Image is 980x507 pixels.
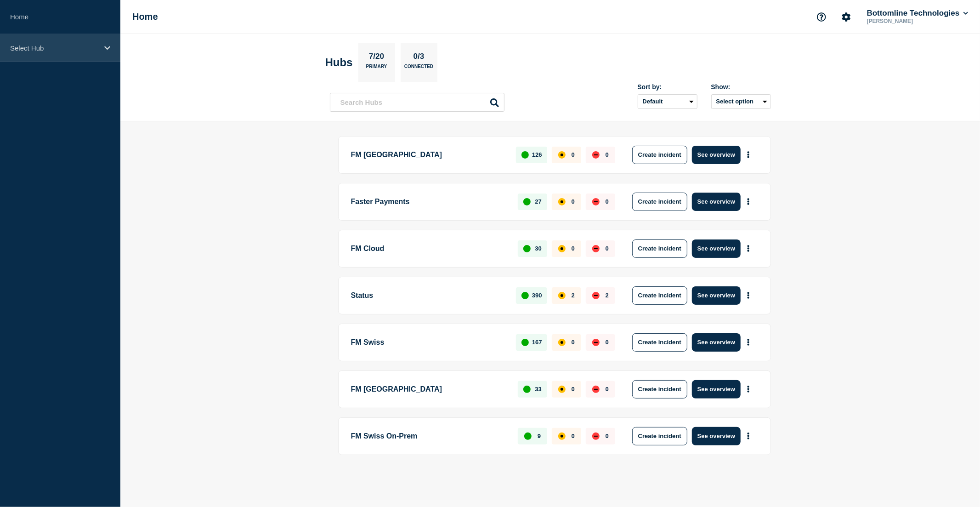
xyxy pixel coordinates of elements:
[535,198,541,205] p: 27
[632,286,687,305] button: Create incident
[572,386,575,393] p: 0
[572,198,575,205] p: 0
[692,380,741,399] button: See overview
[558,339,566,346] div: affected
[865,9,970,18] button: Bottomline Technologies
[632,427,687,445] button: Create incident
[523,386,531,393] div: up
[351,146,506,164] p: FM [GEOGRAPHIC_DATA]
[692,146,741,164] button: See overview
[632,193,687,211] button: Create incident
[521,339,529,346] div: up
[532,339,542,346] p: 167
[692,239,741,258] button: See overview
[742,287,754,304] button: More actions
[592,339,600,346] div: down
[632,380,687,399] button: Create incident
[638,83,697,91] div: Sort by:
[592,386,600,393] div: down
[742,146,754,163] button: More actions
[538,433,541,439] p: 9
[558,386,566,393] div: affected
[558,433,566,440] div: affected
[365,52,387,64] p: 7/20
[632,146,687,164] button: Create incident
[742,427,754,444] button: More actions
[742,193,754,210] button: More actions
[330,93,504,112] input: Search Hubs
[523,198,531,205] div: up
[742,334,754,351] button: More actions
[558,151,566,159] div: affected
[532,151,542,158] p: 126
[638,94,697,109] select: Sort by
[606,151,609,158] p: 0
[592,151,600,159] div: down
[558,245,566,252] div: affected
[10,44,98,52] p: Select Hub
[606,198,609,205] p: 0
[521,292,529,299] div: up
[711,83,771,91] div: Show:
[742,240,754,257] button: More actions
[523,245,531,252] div: up
[837,7,856,27] button: Account settings
[606,292,609,299] p: 2
[351,333,506,352] p: FM Swiss
[404,64,433,74] p: Connected
[711,94,771,109] button: Select option
[351,380,508,399] p: FM [GEOGRAPHIC_DATA]
[632,239,687,258] button: Create incident
[812,7,831,27] button: Support
[351,286,506,305] p: Status
[606,339,609,346] p: 0
[606,386,609,393] p: 0
[351,427,508,445] p: FM Swiss On-Prem
[692,333,741,352] button: See overview
[592,433,600,440] div: down
[742,381,754,398] button: More actions
[592,198,600,205] div: down
[606,245,609,252] p: 0
[325,56,353,69] h2: Hubs
[132,11,158,22] h1: Home
[535,245,541,252] p: 30
[592,292,600,299] div: down
[366,64,387,74] p: Primary
[532,292,542,299] p: 390
[410,52,428,64] p: 0/3
[572,433,575,439] p: 0
[351,239,508,258] p: FM Cloud
[632,333,687,352] button: Create incident
[692,427,741,445] button: See overview
[521,151,529,159] div: up
[572,245,575,252] p: 0
[535,386,541,393] p: 33
[524,433,532,440] div: up
[606,433,609,439] p: 0
[592,245,600,252] div: down
[558,198,566,205] div: affected
[558,292,566,299] div: affected
[692,286,741,305] button: See overview
[692,193,741,211] button: See overview
[351,193,508,211] p: Faster Payments
[865,18,961,24] p: [PERSON_NAME]
[572,339,575,346] p: 0
[572,292,575,299] p: 2
[572,151,575,158] p: 0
